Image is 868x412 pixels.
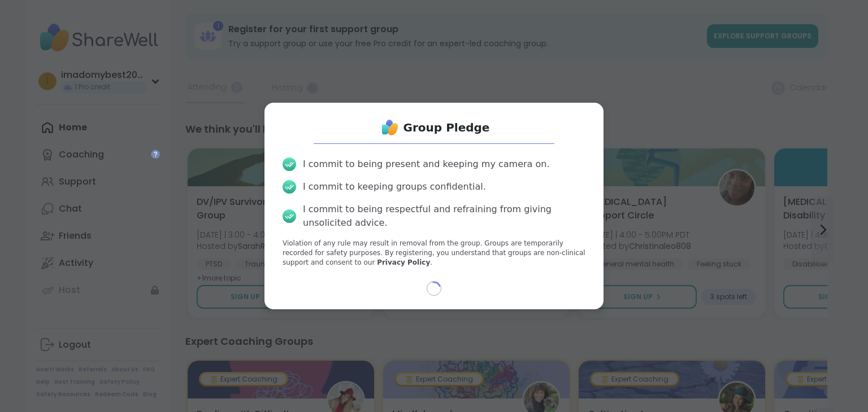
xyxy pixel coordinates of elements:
[379,116,401,139] img: ShareWell Logo
[151,150,160,159] iframe: Spotlight
[303,203,585,230] div: I commit to being respectful and refraining from giving unsolicited advice.
[377,258,430,266] a: Privacy Policy
[283,239,585,267] p: Violation of any rule may result in removal from the group. Groups are temporarily recorded for s...
[303,157,549,171] div: I commit to being present and keeping my camera on.
[403,120,490,135] h1: Group Pledge
[303,180,486,194] div: I commit to keeping groups confidential.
